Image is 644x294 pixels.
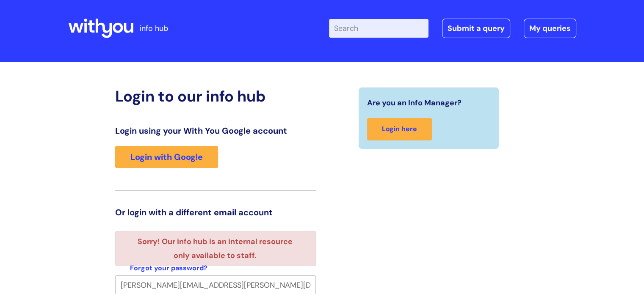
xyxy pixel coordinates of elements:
p: info hub [140,22,168,35]
h3: Login using your With You Google account [115,126,316,136]
input: Search [329,19,428,38]
li: Sorry! Our info hub is an internal resource only available to staff. [130,235,301,262]
a: Login here [367,118,432,140]
a: Submit a query [442,19,510,38]
h2: Login to our info hub [115,87,316,105]
a: Forgot your password? [130,262,207,275]
span: Are you an Info Manager? [367,96,462,110]
a: My queries [524,19,576,38]
a: Login with Google [115,146,218,168]
h3: Or login with a different email account [115,207,316,217]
